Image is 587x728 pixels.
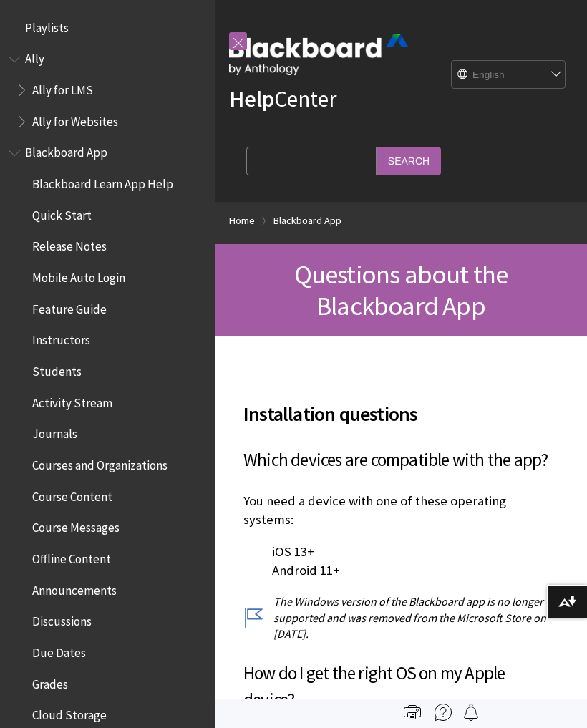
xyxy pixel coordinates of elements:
span: Course Content [32,485,112,504]
select: Site Language Selector [452,61,566,89]
span: Release Notes [32,235,107,254]
span: Announcements [32,578,117,598]
span: Quick Start [32,203,92,223]
span: Due Dates [32,641,86,660]
strong: Help [229,84,274,113]
span: Students [32,359,82,379]
img: Follow this page [462,704,480,721]
h3: Which devices are compatible with the app? [243,447,558,474]
span: Installation questions [243,401,417,427]
input: Search [377,147,441,175]
a: Home [229,212,255,230]
p: iOS 13+ Android 11+ [243,543,558,580]
span: Blackboard Learn App Help [32,172,173,191]
a: Blackboard App [273,212,341,230]
span: Discussions [32,609,92,628]
span: Grades [32,672,68,691]
span: Ally [25,47,44,67]
a: HelpCenter [229,84,336,113]
p: You need a device with one of these operating systems: [243,492,558,529]
span: Course Messages [32,516,120,535]
span: Instructors [32,329,90,348]
nav: Book outline for Anthology Ally Help [9,47,206,134]
span: Courses and Organizations [32,453,168,472]
span: Questions about the Blackboard App [294,258,508,322]
img: Blackboard by Anthology [229,34,408,75]
nav: Book outline for Playlists [9,16,206,40]
span: Journals [32,422,77,442]
p: The Windows version of the Blackboard app is no longer supported and was removed from the Microso... [243,593,558,641]
span: Feature Guide [32,297,107,316]
span: Ally for Websites [32,110,118,129]
span: Playlists [25,16,69,35]
span: Blackboard App [25,141,107,160]
span: Ally for LMS [32,78,93,97]
span: Mobile Auto Login [32,266,125,285]
span: Offline Content [32,547,111,566]
img: Print [404,704,421,721]
span: Activity Stream [32,391,112,410]
h3: How do I get the right OS on my Apple device? [243,660,558,714]
span: Cloud Storage [32,703,107,722]
img: More help [435,704,452,721]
